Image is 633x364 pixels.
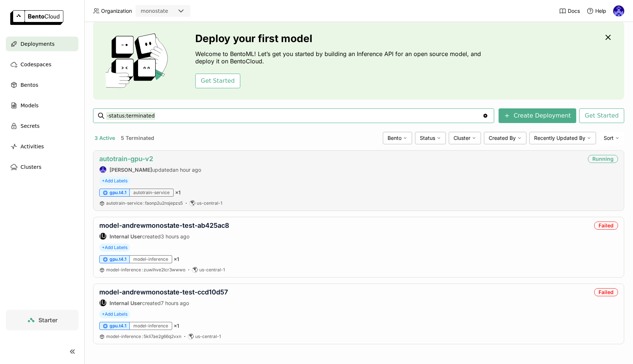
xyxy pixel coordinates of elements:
[559,7,580,15] a: Docs
[6,119,78,133] a: Secrets
[119,133,156,143] button: 5 Terminated
[21,101,38,110] span: Models
[99,177,130,185] span: +Add Labels
[175,189,181,196] span: × 1
[482,113,488,119] svg: Clear value
[594,288,618,296] div: Failed
[21,81,38,89] span: Bentos
[106,267,185,272] span: model-inference zuwihve2lcr3wwwo
[110,190,126,196] span: gpu.t4.1
[420,135,435,141] span: Status
[21,122,40,130] span: Secrets
[142,334,143,339] span: :
[99,222,229,229] a: model-andrewmonostate-test-ab425ac8
[130,255,172,263] div: model-inference
[415,132,446,144] div: Status
[6,160,78,174] a: Clusters
[21,142,44,151] span: Activities
[613,5,624,16] img: Andrew correa
[195,74,240,88] button: Get Started
[579,108,624,123] button: Get Started
[106,334,181,339] a: model-inference:5kli7ae2g66q2vxn
[141,7,168,15] div: monostate
[106,110,482,122] input: Search
[21,40,55,48] span: Deployments
[110,256,126,262] span: gpu.t4.1
[161,300,189,306] span: 7 hours ago
[21,60,51,69] span: Codespaces
[130,189,174,197] div: autotrain-service
[568,8,580,14] span: Docs
[484,132,526,144] div: Created By
[99,299,228,307] div: created
[6,98,78,113] a: Models
[99,244,130,252] span: +Add Labels
[6,57,78,72] a: Codespaces
[6,139,78,154] a: Activities
[106,267,185,273] a: model-inference:zuwihve2lcr3wwwo
[174,323,179,329] span: × 1
[173,167,201,173] span: an hour ago
[106,200,183,206] span: autotrain-service faonp2u2nsjepzs5
[99,288,228,296] a: model-andrewmonostate-test-ccd10d57
[529,132,596,144] div: Recently Updated By
[99,233,107,240] div: Internal User
[106,200,183,206] a: autotrain-service:faonp2u2nsjepzs5
[110,323,126,329] span: gpu.t4.1
[586,7,606,15] div: Help
[6,310,78,330] a: Starter
[101,8,132,14] span: Organization
[161,233,189,239] span: 3 hours ago
[143,200,144,206] span: :
[388,135,401,141] span: Bento
[174,256,179,263] span: × 1
[110,167,152,173] strong: [PERSON_NAME]
[6,78,78,92] a: Bentos
[588,155,618,163] div: Running
[199,267,225,273] span: us-central-1
[21,163,41,171] span: Clusters
[93,133,116,143] button: 3 Active
[195,50,485,65] p: Welcome to BentoML! Let’s get you started by building an Inference API for an open source model, ...
[110,233,142,239] strong: Internal User
[449,132,481,144] div: Cluster
[100,300,106,306] div: IU
[142,267,143,272] span: :
[99,299,107,307] div: Internal User
[595,8,606,14] span: Help
[38,316,58,324] span: Starter
[100,166,106,173] img: Andrew correa
[99,310,130,318] span: +Add Labels
[195,33,485,44] h3: Deploy your first model
[99,166,201,173] div: updated
[383,132,412,144] div: Bento
[106,334,181,339] span: model-inference 5kli7ae2g66q2vxn
[169,8,170,15] input: Selected monostate.
[99,155,153,163] a: autotrain-gpu-v2
[10,10,63,25] img: logo
[489,135,516,141] span: Created By
[6,37,78,51] a: Deployments
[454,135,470,141] span: Cluster
[100,233,106,239] div: IU
[594,222,618,230] div: Failed
[130,322,172,330] div: model-inference
[197,200,222,206] span: us-central-1
[99,233,229,240] div: created
[604,135,614,141] span: Sort
[499,108,576,123] button: Create Deployment
[195,334,221,339] span: us-central-1
[110,300,142,306] strong: Internal User
[599,132,624,144] div: Sort
[534,135,585,141] span: Recently Updated By
[99,33,178,88] img: cover onboarding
